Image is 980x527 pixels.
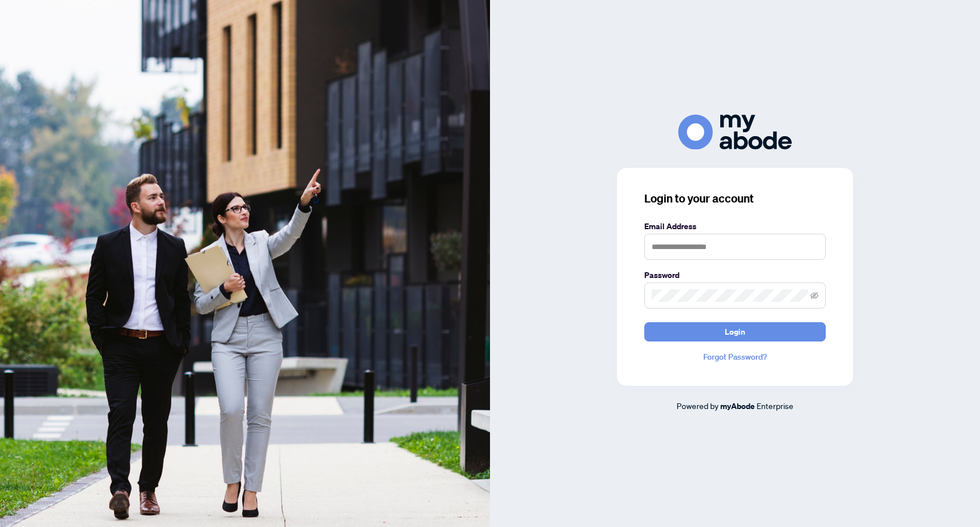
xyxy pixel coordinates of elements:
[644,269,826,281] label: Password
[644,191,826,206] h3: Login to your account
[810,292,818,300] span: eye-invisible
[678,115,792,149] img: ma-logo
[644,220,826,233] label: Email Address
[720,400,755,412] a: myAbode
[677,400,719,411] span: Powered by
[644,351,826,363] a: Forgot Password?
[725,323,745,341] span: Login
[757,400,793,411] span: Enterprise
[644,322,826,342] button: Login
